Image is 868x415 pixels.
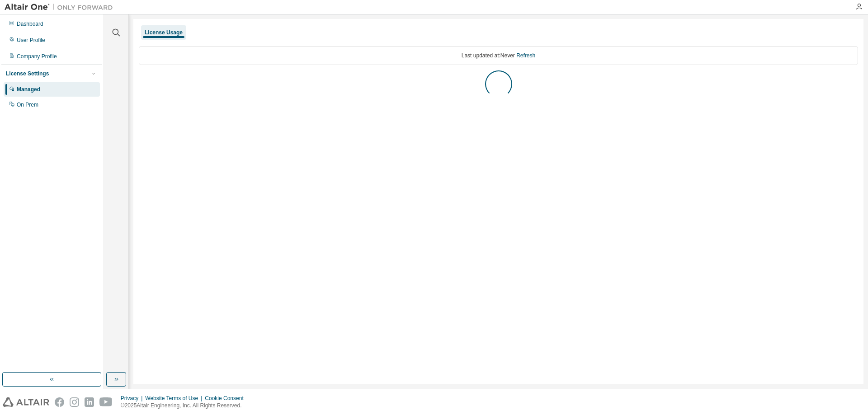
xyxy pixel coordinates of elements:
div: Privacy [121,395,145,402]
div: License Usage [145,29,183,36]
div: Website Terms of Use [145,395,205,402]
img: youtube.svg [99,397,113,407]
img: linkedin.svg [85,397,94,407]
div: License Settings [6,70,49,77]
div: Managed [17,86,40,93]
div: Dashboard [17,20,43,28]
a: Refresh [516,52,535,59]
div: User Profile [17,37,45,44]
div: On Prem [17,101,38,108]
div: Last updated at: Never [139,46,858,65]
p: © 2025 Altair Engineering, Inc. All Rights Reserved. [121,402,249,410]
img: altair_logo.svg [3,397,49,407]
div: Company Profile [17,53,57,60]
img: Altair One [5,3,118,12]
img: instagram.svg [70,397,79,407]
img: facebook.svg [55,397,64,407]
div: Cookie Consent [205,395,249,402]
